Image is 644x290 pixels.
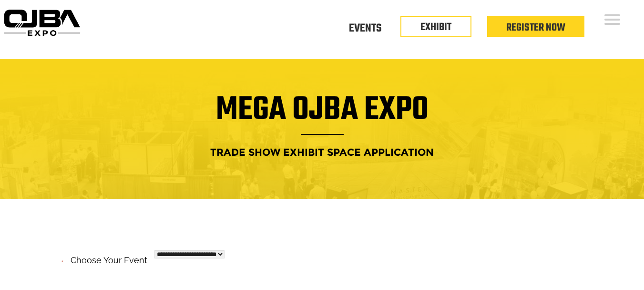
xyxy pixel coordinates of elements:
h4: Trade Show Exhibit Space Application [7,143,637,161]
a: EXHIBIT [420,19,451,35]
h1: Mega OJBA Expo [7,97,637,135]
a: Register Now [506,20,565,36]
label: Choose your event [65,247,147,268]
